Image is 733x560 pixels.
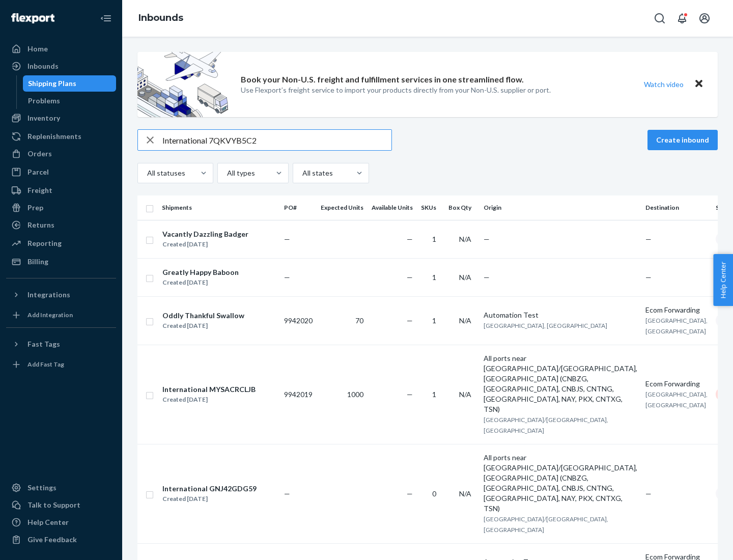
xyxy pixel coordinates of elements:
[407,489,413,498] span: —
[162,395,256,405] div: Created [DATE]
[6,254,116,270] a: Billing
[284,235,290,243] span: —
[27,44,48,54] div: Home
[694,8,715,29] button: Open account menu
[6,217,116,233] a: Returns
[301,168,302,178] input: All states
[444,195,480,220] th: Box Qty
[368,195,417,220] th: Available Units
[6,182,116,199] a: Freight
[459,235,471,243] span: N/A
[355,316,363,325] span: 70
[407,273,413,282] span: —
[284,273,290,282] span: —
[27,517,69,527] div: Help Center
[27,203,43,213] div: Prep
[484,353,637,414] div: All ports near [GEOGRAPHIC_DATA]/[GEOGRAPHIC_DATA], [GEOGRAPHIC_DATA] (CNBZG, [GEOGRAPHIC_DATA], ...
[432,316,436,325] span: 1
[484,453,637,514] div: All ports near [GEOGRAPHIC_DATA]/[GEOGRAPHIC_DATA], [GEOGRAPHIC_DATA] (CNBZG, [GEOGRAPHIC_DATA], ...
[459,489,471,498] span: N/A
[23,93,117,109] a: Problems
[96,8,116,29] button: Close Navigation
[480,195,641,220] th: Origin
[713,254,733,306] button: Help Center
[6,200,116,216] a: Prep
[672,8,692,29] button: Open notifications
[27,113,60,123] div: Inventory
[484,416,608,434] span: [GEOGRAPHIC_DATA]/[GEOGRAPHIC_DATA], [GEOGRAPHIC_DATA]
[650,8,670,29] button: Open Search Box
[280,195,317,220] th: PO#
[27,535,77,545] div: Give Feedback
[162,229,248,239] div: Vacantly Dazzling Badger
[27,483,57,493] div: Settings
[347,390,363,399] span: 1000
[407,235,413,243] span: —
[317,195,368,220] th: Expected Units
[27,360,64,369] div: Add Fast Tag
[27,149,52,159] div: Orders
[28,96,60,106] div: Problems
[692,77,706,92] button: Close
[6,128,116,145] a: Replenishments
[6,480,116,496] a: Settings
[432,273,436,282] span: 1
[6,235,116,251] a: Reporting
[27,238,62,248] div: Reporting
[459,390,471,399] span: N/A
[484,322,607,329] span: [GEOGRAPHIC_DATA], [GEOGRAPHIC_DATA]
[27,167,49,177] div: Parcel
[645,379,708,389] div: Ecom Forwarding
[645,235,652,243] span: —
[27,500,80,510] div: Talk to Support
[280,296,317,345] td: 9942020
[6,336,116,352] button: Fast Tags
[6,307,116,323] a: Add Integration
[407,316,413,325] span: —
[645,489,652,498] span: —
[162,239,248,249] div: Created [DATE]
[241,85,551,95] p: Use Flexport’s freight service to import your products directly from your Non-U.S. supplier or port.
[226,168,227,178] input: All types
[6,146,116,162] a: Orders
[645,305,708,315] div: Ecom Forwarding
[162,277,239,288] div: Created [DATE]
[417,195,444,220] th: SKUs
[23,75,117,92] a: Shipping Plans
[459,316,471,325] span: N/A
[6,287,116,303] button: Integrations
[647,130,718,150] button: Create inbound
[284,489,290,498] span: —
[27,290,70,300] div: Integrations
[432,489,436,498] span: 0
[27,257,48,267] div: Billing
[645,317,708,335] span: [GEOGRAPHIC_DATA], [GEOGRAPHIC_DATA]
[459,273,471,282] span: N/A
[162,494,257,504] div: Created [DATE]
[484,515,608,534] span: [GEOGRAPHIC_DATA]/[GEOGRAPHIC_DATA], [GEOGRAPHIC_DATA]
[6,58,116,74] a: Inbounds
[162,384,256,395] div: International MYSACRCLJB
[432,235,436,243] span: 1
[27,311,73,319] div: Add Integration
[407,390,413,399] span: —
[6,356,116,373] a: Add Fast Tag
[641,195,712,220] th: Destination
[484,310,637,320] div: Automation Test
[6,497,116,513] a: Talk to Support
[6,164,116,180] a: Parcel
[27,61,59,71] div: Inbounds
[6,110,116,126] a: Inventory
[158,195,280,220] th: Shipments
[6,531,116,548] button: Give Feedback
[146,168,147,178] input: All statuses
[484,273,490,282] span: —
[162,321,244,331] div: Created [DATE]
[162,484,257,494] div: International GNJ42GDG59
[162,267,239,277] div: Greatly Happy Baboon
[27,131,81,142] div: Replenishments
[162,311,244,321] div: Oddly Thankful Swallow
[28,78,76,89] div: Shipping Plans
[484,235,490,243] span: —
